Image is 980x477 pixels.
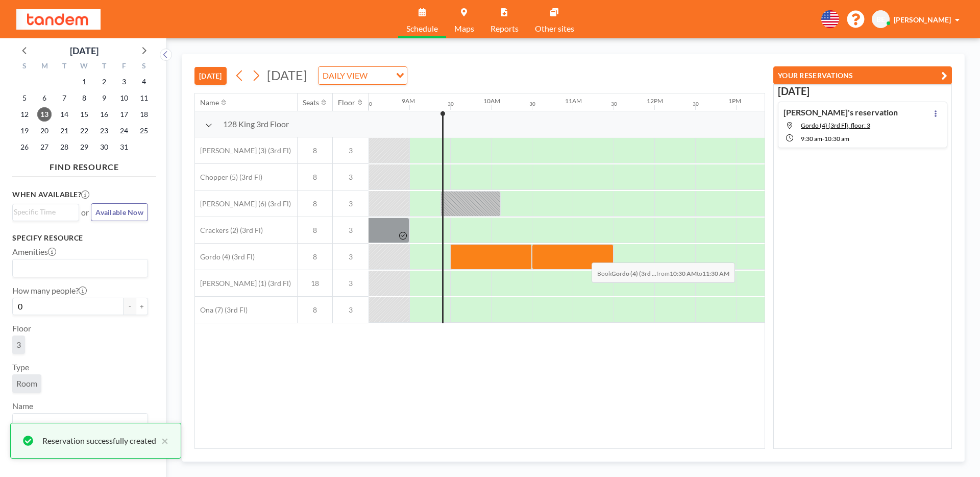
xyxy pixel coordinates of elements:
span: Schedule [406,25,438,33]
div: S [15,60,35,74]
h4: [PERSON_NAME]'s reservation [783,107,898,117]
div: 30 [611,101,617,107]
span: [DATE] [267,67,307,83]
span: Wednesday, October 29, 2025 [77,140,91,154]
span: DAILY VIEW [321,69,370,82]
div: T [94,60,114,74]
div: 1PM [728,97,741,105]
span: Monday, October 27, 2025 [37,140,52,154]
span: Sunday, October 12, 2025 [17,107,32,122]
span: Saturday, October 25, 2025 [137,124,151,138]
label: Name [12,401,33,411]
div: 30 [529,101,535,107]
span: 8 [298,146,332,155]
span: 3 [333,252,369,261]
span: Monday, October 13, 2025 [37,107,52,122]
span: Available Now [95,208,143,217]
span: Wednesday, October 22, 2025 [77,124,91,138]
div: S [134,60,154,74]
span: Thursday, October 9, 2025 [97,91,111,105]
span: Room [16,378,37,388]
button: close [156,435,168,447]
span: Saturday, October 4, 2025 [137,75,151,89]
div: T [55,60,75,74]
button: [DATE] [194,67,227,85]
div: Seats [303,98,319,107]
span: Saturday, October 11, 2025 [137,91,151,105]
span: 3 [333,305,369,315]
button: - [124,298,136,315]
span: Sunday, October 19, 2025 [17,124,32,138]
b: 10:30 AM [670,270,697,277]
div: 10AM [483,97,500,105]
span: Sunday, October 5, 2025 [17,91,32,105]
label: How many people? [12,285,87,296]
button: + [136,298,148,315]
span: Friday, October 10, 2025 [117,91,131,105]
span: [PERSON_NAME] (1) (3rd Fl) [195,279,291,288]
label: Amenities [12,247,56,257]
span: or [81,207,89,218]
span: 3 [333,199,369,208]
div: Name [200,98,219,107]
div: W [75,60,94,74]
span: Friday, October 24, 2025 [117,124,131,138]
h3: [DATE] [778,85,947,98]
span: Friday, October 31, 2025 [117,140,131,154]
span: Thursday, October 23, 2025 [97,124,111,138]
span: Maps [454,25,474,33]
span: 128 King 3rd Floor [223,119,289,129]
input: Search for option [14,416,142,429]
span: 3 [333,146,369,155]
span: BE [876,15,885,24]
div: Search for option [13,259,148,277]
div: 30 [366,101,372,107]
div: F [114,60,134,74]
span: Book from to [592,263,735,283]
div: 9AM [402,97,415,105]
h3: Specify resource [12,233,148,243]
b: Gordo (4) (3rd ... [611,270,656,277]
span: Tuesday, October 21, 2025 [57,124,71,138]
span: Ona (7) (3rd Fl) [195,305,248,315]
span: 8 [298,226,332,235]
span: Monday, October 6, 2025 [37,91,52,105]
h4: FIND RESOURCE [12,158,156,172]
span: Wednesday, October 15, 2025 [77,107,91,122]
div: Floor [338,98,355,107]
span: [PERSON_NAME] (3) (3rd Fl) [195,146,291,155]
div: [DATE] [70,43,99,58]
span: [PERSON_NAME] (6) (3rd Fl) [195,199,291,208]
span: Saturday, October 18, 2025 [137,107,151,122]
span: [PERSON_NAME] [894,15,951,24]
span: Tuesday, October 7, 2025 [57,91,71,105]
div: 11AM [565,97,582,105]
span: 8 [298,199,332,208]
span: Wednesday, October 1, 2025 [77,75,91,89]
div: Search for option [13,204,79,220]
span: 8 [298,173,332,182]
label: Type [12,362,29,372]
span: 9:30 AM [801,135,822,142]
label: Floor [12,323,31,333]
input: Search for option [371,69,390,82]
span: Other sites [535,25,574,33]
span: 18 [298,279,332,288]
span: Chopper (5) (3rd Fl) [195,173,262,182]
span: Monday, October 20, 2025 [37,124,52,138]
span: Crackers (2) (3rd Fl) [195,226,263,235]
span: Friday, October 17, 2025 [117,107,131,122]
span: Gordo (4) (3rd Fl), floor: 3 [801,122,870,129]
span: - [822,135,824,142]
div: Search for option [13,414,148,431]
div: 30 [693,101,699,107]
span: Tuesday, October 14, 2025 [57,107,71,122]
span: 3 [16,340,21,349]
span: 8 [298,252,332,261]
span: 10:30 AM [824,135,849,142]
div: Search for option [318,67,407,84]
button: Available Now [91,203,148,221]
span: Thursday, October 30, 2025 [97,140,111,154]
span: 3 [333,173,369,182]
input: Search for option [14,206,73,218]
